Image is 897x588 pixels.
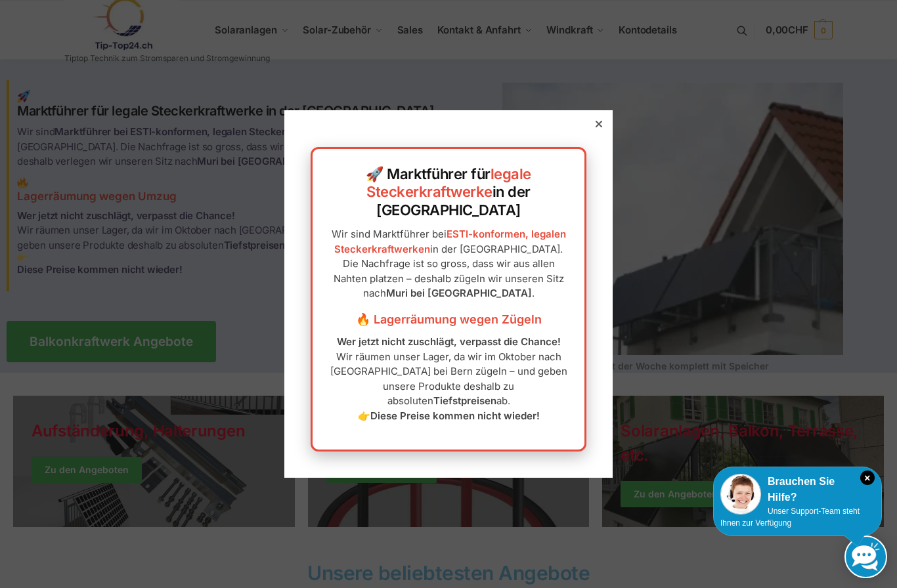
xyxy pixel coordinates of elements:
strong: Diese Preise kommen nicht wieder! [370,409,540,422]
i: Schließen [860,471,875,485]
strong: Muri bei [GEOGRAPHIC_DATA] [386,287,532,299]
a: legale Steckerkraftwerke [366,165,531,201]
p: Wir räumen unser Lager, da wir im Oktober nach [GEOGRAPHIC_DATA] bei Bern zügeln – und geben unse... [326,335,571,423]
img: Customer service [720,474,761,514]
h3: 🔥 Lagerräumung wegen Zügeln [326,311,571,328]
span: Unser Support-Team steht Ihnen zur Verfügung [720,507,860,528]
strong: Wer jetzt nicht zuschlägt, verpasst die Chance! [337,335,561,348]
a: ESTI-konformen, legalen Steckerkraftwerken [334,228,566,255]
div: Brauchen Sie Hilfe? [720,474,875,505]
h2: 🚀 Marktführer für in der [GEOGRAPHIC_DATA] [326,165,571,220]
strong: Tiefstpreisen [433,394,496,407]
p: Wir sind Marktführer bei in der [GEOGRAPHIC_DATA]. Die Nachfrage ist so gross, dass wir aus allen... [326,227,571,301]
